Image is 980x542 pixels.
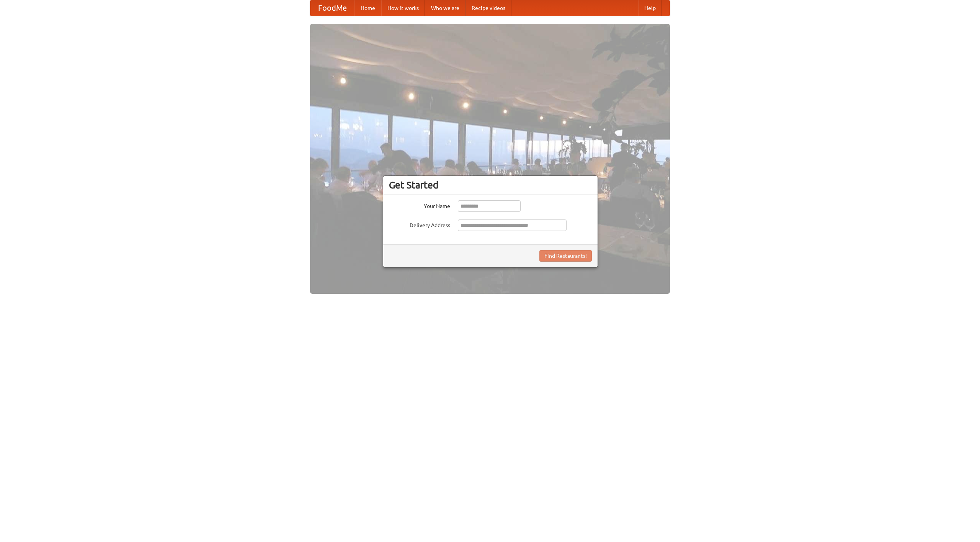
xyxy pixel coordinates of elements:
a: How it works [381,0,425,16]
a: Home [354,0,381,16]
a: FoodMe [310,0,354,16]
label: Delivery Address [389,219,450,229]
a: Help [638,0,662,16]
button: Find Restaurants! [539,250,592,262]
label: Your Name [389,200,450,210]
a: Who we are [425,0,465,16]
h3: Get Started [389,179,592,191]
a: Recipe videos [465,0,511,16]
